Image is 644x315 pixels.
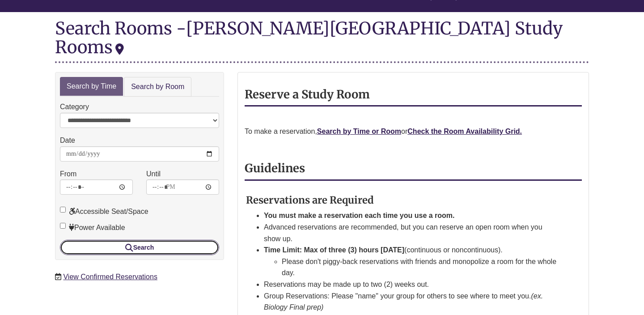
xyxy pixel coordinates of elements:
a: View Confirmed Reservations [63,273,157,281]
strong: Reservations are Required [246,194,374,206]
input: Accessible Seat/Space [60,207,66,213]
label: Power Available [60,222,125,234]
a: Check the Room Availability Grid. [407,128,522,135]
label: Category [60,101,89,113]
label: Until [146,168,161,180]
div: [PERSON_NAME][GEOGRAPHIC_DATA] Study Rooms [55,17,563,58]
label: Date [60,135,75,146]
li: Reservations may be made up to two (2) weeks out. [264,279,560,290]
input: Power Available [60,223,66,229]
li: Please don't piggy-back reservations with friends and monopolize a room for the whole day. [282,256,560,279]
a: Search by Time or Room [317,128,401,135]
strong: Guidelines [245,161,305,175]
label: From [60,168,76,180]
a: Search by Room [124,77,191,97]
strong: Reserve a Study Room [245,87,370,102]
div: Search Rooms - [55,19,589,63]
button: Search [60,240,219,255]
li: Advanced reservations are recommended, but you can reserve an open room when you show up. [264,221,560,244]
a: Search by Time [60,77,123,96]
li: (continuous or noncontinuous). [264,244,560,279]
li: Group Reservations: Please "name" your group for others to see where to meet you. [264,290,560,313]
label: Accessible Seat/Space [60,206,148,217]
p: To make a reservation, or [245,126,582,137]
strong: Time Limit: Max of three (3) hours [DATE] [264,246,404,254]
strong: You must make a reservation each time you use a room. [264,212,455,219]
